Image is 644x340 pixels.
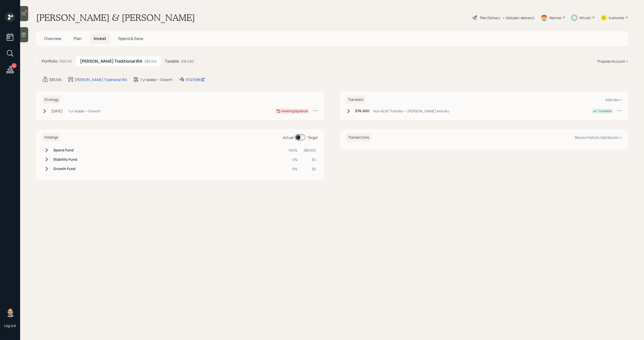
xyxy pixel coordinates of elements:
div: $18,635 [181,59,194,64]
h6: Growth Fund [53,167,77,171]
h5: [PERSON_NAME] Traditional IRA [80,59,142,64]
div: $0 [304,157,316,162]
h6: Transfers [346,96,365,104]
h6: Holdings [42,133,60,142]
div: Warmer [549,15,562,20]
div: 10127688 [185,77,205,82]
div: $83,106 [49,77,62,82]
div: $83,106 [304,148,316,153]
div: 0% [289,166,298,172]
img: michael-russo-headshot.png [5,307,15,317]
div: Complete [598,109,612,113]
span: Overview [44,36,61,41]
div: Log out [4,323,16,328]
h6: Spend Fund [53,148,77,152]
div: 4 [12,63,17,68]
h6: Transactions [346,133,371,142]
div: 100% [289,148,298,153]
h5: Taxable [165,59,179,64]
div: Awaiting Signature [281,109,308,113]
h5: Portfolio [42,59,58,64]
h6: Stability Fund [53,157,77,162]
div: Record Historic Distribution + [575,135,622,140]
div: 0% [289,157,298,162]
h6: $76,000 [355,109,369,113]
div: $101,741 [60,59,72,64]
div: [DATE] [51,108,63,114]
span: Invest [94,36,106,41]
span: Spend & Save [118,36,143,41]
div: Plan Delivery [480,15,500,20]
div: Target [307,135,318,140]
span: Plan [73,36,82,41]
div: Actual [283,135,293,140]
div: $83,106 [144,59,157,64]
h1: [PERSON_NAME] & [PERSON_NAME] [36,12,195,23]
div: [PERSON_NAME] Traditional IRA [75,77,127,82]
div: Non ACAT Transfer • [PERSON_NAME] Annuity [373,108,449,114]
div: Propose Account + [597,59,628,64]
div: 7 yr ladder • Growth [68,108,100,114]
div: 7 yr ladder • Growth [140,77,172,82]
div: $0 [304,166,316,172]
div: Add new + [605,97,622,102]
h6: Strategy [42,96,61,104]
div: Kustomer [609,15,624,20]
div: Altruist [579,15,591,20]
div: • (old plan-delivery) [503,15,535,20]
